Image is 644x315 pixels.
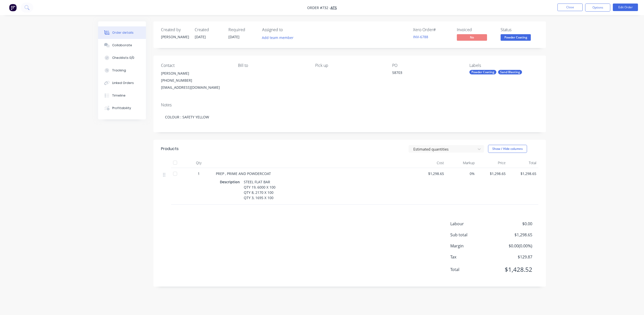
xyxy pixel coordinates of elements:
[112,93,126,98] div: Timeline
[450,232,495,238] span: Sub total
[228,34,239,39] span: [DATE]
[495,265,532,274] span: $1,428.52
[161,103,538,107] div: Notes
[307,5,331,10] span: Order #732 -
[331,5,337,10] a: ATS
[557,4,583,11] button: Close
[585,4,610,12] button: Options
[508,158,539,168] div: Total
[98,39,146,52] button: Collaborate
[98,26,146,39] button: Order details
[195,34,206,39] span: [DATE]
[450,243,495,249] span: Margin
[501,27,538,32] div: Status
[413,34,428,39] a: INV-6788
[450,266,495,273] span: Total
[161,63,230,68] div: Contact
[457,34,487,40] span: No
[98,89,146,102] button: Timeline
[112,30,134,35] div: Order details
[450,254,495,260] span: Tax
[392,63,461,68] div: PO
[469,63,538,68] div: Labels
[415,158,446,168] div: Cost
[413,27,451,32] div: Xero Order #
[613,4,638,11] button: Edit Order
[488,145,527,153] button: Show / Hide columns
[161,70,230,77] div: [PERSON_NAME]
[161,70,230,91] div: [PERSON_NAME][PHONE_NUMBER][EMAIL_ADDRESS][DOMAIN_NAME]
[315,63,384,68] div: Pick up
[112,43,132,48] div: Collaborate
[216,171,271,176] span: PREP , PRIME AND POWDERCOAT
[510,171,537,176] span: $1,298.65
[98,102,146,114] button: Profitability
[198,171,200,176] span: 1
[228,27,256,32] div: Required
[495,254,532,260] span: $129.87
[112,106,131,110] div: Profitability
[112,56,134,60] div: Checklists 0/0
[98,77,146,89] button: Linked Orders
[477,158,508,168] div: Price
[9,4,17,11] img: Factory
[479,171,506,176] span: $1,298.65
[392,70,455,77] div: 58703
[161,77,230,84] div: [PHONE_NUMBER]
[195,27,222,32] div: Created
[238,63,307,68] div: Bill to
[457,27,495,32] div: Invoiced
[242,178,277,201] div: STEEL FLAT BAR QTY 19, 6000 X 100 QTY 8, 2170 X 100 QTY 3, 1695 X 100
[417,171,444,176] span: $1,298.65
[501,34,531,42] button: Powder Coating
[259,34,296,41] button: Add team member
[112,68,126,73] div: Tracking
[495,232,532,238] span: $1,298.65
[262,27,312,32] div: Assigned to
[450,221,495,227] span: Labour
[161,27,189,32] div: Created by
[112,81,134,85] div: Linked Orders
[161,84,230,91] div: [EMAIL_ADDRESS][DOMAIN_NAME]
[184,158,214,168] div: Qty
[469,70,496,74] div: Powder Coating
[161,109,538,125] div: COLOUR : SAFETY YELLOW
[501,34,531,40] span: Powder Coating
[446,158,477,168] div: Markup
[498,70,522,74] div: Sand Blasting
[262,34,296,41] button: Add team member
[98,64,146,77] button: Tracking
[98,52,146,64] button: Checklists 0/0
[448,171,475,176] span: 0%
[161,34,189,39] div: [PERSON_NAME]
[220,178,242,186] div: Description
[495,221,532,227] span: $0.00
[161,146,179,152] div: Products
[495,243,532,249] span: $0.00 ( 0.00 %)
